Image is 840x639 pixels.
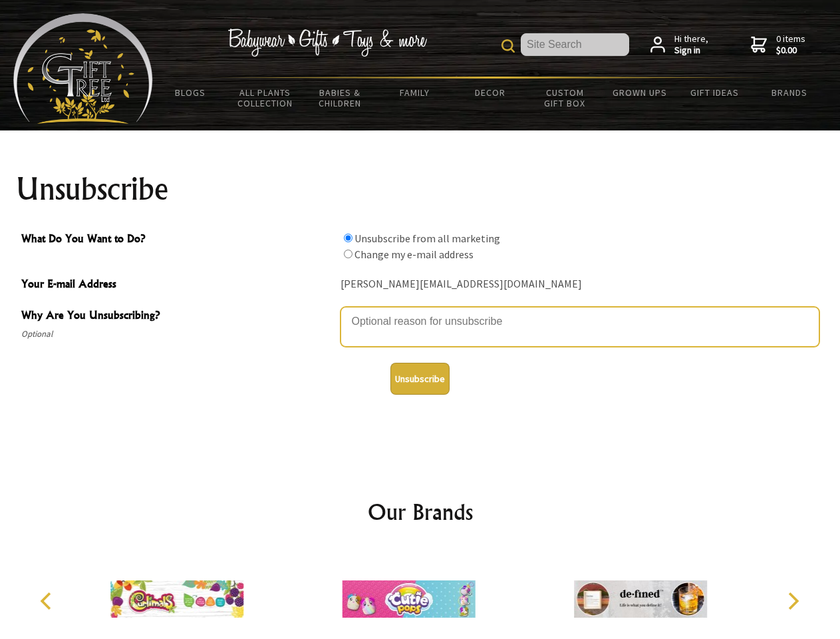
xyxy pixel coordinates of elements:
span: Hi there, [674,33,708,57]
img: Babywear - Gifts - Toys & more [227,29,427,57]
span: What Do You Want to Do? [21,230,334,250]
a: Babies & Children [303,79,378,117]
a: BLOGS [153,79,228,106]
textarea: Why Are You Unsubscribing? [341,307,819,347]
button: Next [778,586,807,616]
button: Unsubscribe [390,363,450,395]
strong: $0.00 [776,45,805,57]
img: Babyware - Gifts - Toys and more... [13,13,153,124]
a: All Plants Collection [228,79,303,117]
label: Unsubscribe from all marketing [354,232,500,245]
span: Your E-mail Address [21,276,334,295]
input: What Do You Want to Do? [344,250,352,258]
img: product search [501,39,515,53]
label: Change my e-mail address [354,248,474,261]
input: Site Search [521,33,629,56]
button: Previous [33,586,63,616]
input: What Do You Want to Do? [344,234,352,242]
a: Gift Ideas [677,79,752,106]
span: 0 items [776,33,805,57]
span: Optional [21,326,334,342]
a: Grown Ups [602,79,677,106]
a: 0 items$0.00 [751,33,805,57]
div: [PERSON_NAME][EMAIL_ADDRESS][DOMAIN_NAME] [341,274,819,295]
a: Decor [452,79,527,106]
a: Family [378,79,453,106]
h2: Our Brands [27,496,814,528]
strong: Sign in [674,45,708,57]
a: Brands [752,79,827,106]
span: Why Are You Unsubscribing? [21,307,334,326]
h1: Unsubscribe [16,173,825,205]
a: Custom Gift Box [527,79,603,117]
a: Hi there,Sign in [650,33,708,57]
